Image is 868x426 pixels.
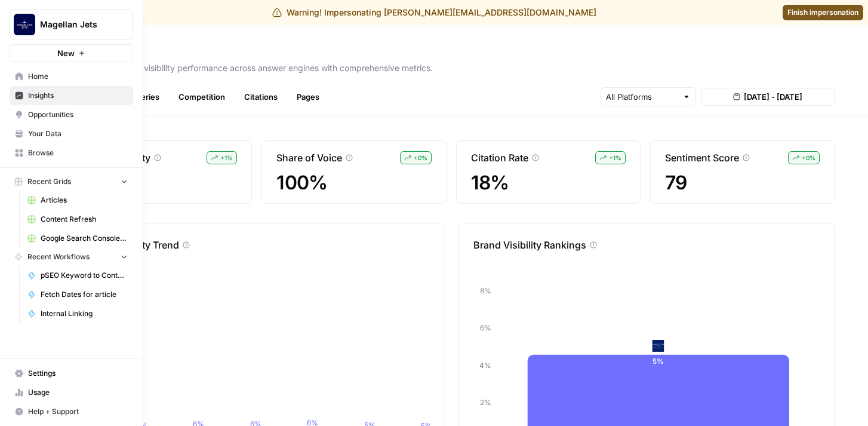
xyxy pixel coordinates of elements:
tspan: 8% [479,286,491,295]
span: Content Refresh [41,214,128,225]
span: 5% [82,172,237,194]
a: Internal Linking [22,304,133,323]
a: Articles [22,191,133,210]
p: Citation Rate [471,151,528,165]
input: All Platforms [606,91,678,103]
span: New [57,47,75,59]
a: Settings [10,364,133,383]
span: Google Search Console - Library [41,233,128,244]
span: [DATE] - [DATE] [744,91,802,103]
span: Magellan Jets [40,19,112,30]
a: Content Refresh [22,210,133,229]
button: Recent Grids [10,173,133,191]
p: Brand Visibility Rankings [473,238,586,252]
button: Help + Support [10,402,133,421]
a: pSEO Keyword to Content Brief [22,266,133,285]
span: Home [28,71,128,82]
span: + 0 % [802,153,815,163]
span: Recent Grids [27,176,71,187]
a: Pages [290,87,327,106]
span: Internal Linking [41,308,128,319]
span: Insights [28,90,128,101]
span: Browse [28,148,128,158]
button: Recent Workflows [10,248,133,266]
a: Opportunities [10,105,133,124]
a: Finish impersonation [783,5,863,20]
button: [DATE] - [DATE] [701,88,835,106]
span: pSEO Keyword to Content Brief [41,270,128,281]
img: mwu1mlwpd2hfch39zk74ivg7kn47 [652,340,664,352]
span: Articles [41,195,128,206]
tspan: 6% [479,324,491,333]
a: Usage [10,383,133,402]
span: + 1 % [220,153,233,163]
span: 79 [665,172,820,194]
span: Settings [28,368,128,379]
text: 5% [652,357,664,366]
p: Track your brand's visibility performance across answer engines with comprehensive metrics. [67,59,835,74]
a: Your Data [10,124,133,143]
a: Google Search Console - Library [22,229,133,248]
a: Insights [10,86,133,105]
span: Recent Workflows [27,252,90,262]
button: New [10,44,133,62]
a: Fetch Dates for article [22,285,133,304]
button: Workspace: Magellan Jets [10,10,133,39]
span: Opportunities [28,109,128,120]
span: Your Data [28,128,128,139]
a: Competition [171,87,232,106]
tspan: 2% [479,398,491,407]
span: Finish impersonation [787,7,858,18]
img: Magellan Jets Logo [14,14,35,35]
span: Help + Support [28,406,128,417]
span: + 0 % [414,153,427,163]
a: Citations [237,87,285,106]
span: 18% [471,172,626,194]
a: Browse [10,143,133,163]
span: Fetch Dates for article [41,289,128,300]
tspan: 4% [479,361,491,370]
span: + 1 % [609,153,621,163]
span: 100% [276,172,431,194]
p: Sentiment Score [665,151,739,165]
span: Usage [28,387,128,398]
p: Share of Voice [276,151,342,165]
a: Queries [123,87,167,106]
div: Warning! Impersonating [PERSON_NAME][EMAIL_ADDRESS][DOMAIN_NAME] [272,7,596,19]
a: Home [10,67,133,86]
